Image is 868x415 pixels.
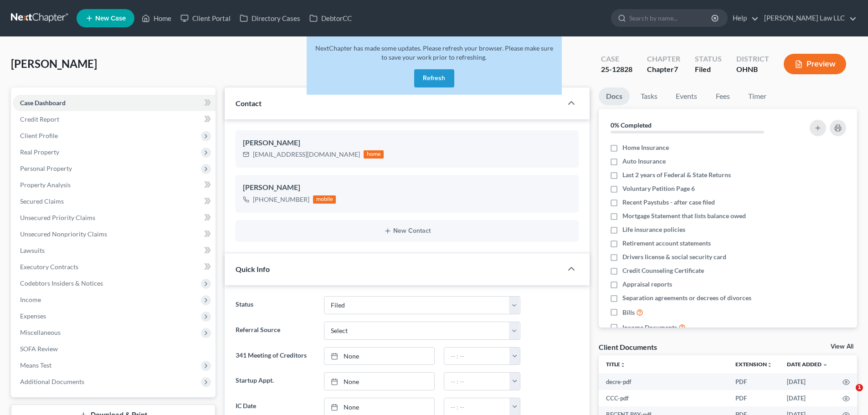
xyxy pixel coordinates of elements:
[13,210,216,226] a: Unsecured Priority Claims
[13,193,216,210] a: Secured Claims
[622,252,726,261] span: Drivers license & social security card
[231,372,319,390] label: Startup Appt.
[708,87,737,105] a: Fees
[728,10,759,26] a: Help
[324,373,434,390] a: None
[235,10,305,26] a: Directory Cases
[20,263,78,271] span: Executory Contracts
[599,87,630,105] a: Docs
[760,10,857,26] a: [PERSON_NAME] Law LLC
[736,54,769,64] div: District
[622,211,746,220] span: Mortgage Statement that lists balance owed
[784,54,846,74] button: Preview
[13,226,216,242] a: Unsecured Nonpriority Claims
[741,87,774,105] a: Timer
[20,279,103,287] span: Codebtors Insiders & Notices
[622,225,685,234] span: Life insurance policies
[20,378,84,385] span: Additional Documents
[11,57,97,70] span: [PERSON_NAME]
[622,293,751,302] span: Separation agreements or decrees of divorces
[243,182,571,193] div: [PERSON_NAME]
[176,10,235,26] a: Client Portal
[313,195,336,204] div: mobile
[647,64,680,75] div: Chapter
[606,361,626,368] a: Titleunfold_more
[622,184,695,193] span: Voluntary Petition Page 6
[444,348,510,365] input: -- : --
[601,54,632,64] div: Case
[622,266,704,275] span: Credit Counseling Certificate
[315,44,553,61] span: NextChapter has made some updates. Please refresh your browser. Please make sure to save your wor...
[629,10,713,26] input: Search by name...
[95,15,126,22] span: New Case
[728,374,780,390] td: PDF
[767,362,772,368] i: unfold_more
[20,296,41,303] span: Income
[13,177,216,193] a: Property Analysis
[611,121,652,129] strong: 0% Completed
[236,265,270,273] span: Quick Info
[622,143,669,152] span: Home Insurance
[137,10,176,26] a: Home
[13,111,216,128] a: Credit Report
[20,246,45,254] span: Lawsuits
[837,384,859,406] iframe: Intercom live chat
[633,87,665,105] a: Tasks
[735,361,772,368] a: Extensionunfold_more
[20,132,58,139] span: Client Profile
[780,390,835,406] td: [DATE]
[695,64,722,75] div: Filed
[20,148,59,156] span: Real Property
[622,308,635,317] span: Bills
[674,65,678,73] span: 7
[20,115,59,123] span: Credit Report
[599,342,657,352] div: Client Documents
[622,239,711,248] span: Retirement account statements
[13,95,216,111] a: Case Dashboard
[601,64,632,75] div: 25-12828
[599,374,728,390] td: decre-pdf
[20,345,58,353] span: SOFA Review
[253,195,309,204] div: [PHONE_NUMBER]
[780,374,835,390] td: [DATE]
[620,362,626,368] i: unfold_more
[444,373,510,390] input: -- : --
[622,170,731,179] span: Last 2 years of Federal & State Returns
[231,322,319,340] label: Referral Source
[231,347,319,365] label: 341 Meeting of Creditors
[831,343,853,350] a: View All
[668,87,704,105] a: Events
[364,150,384,159] div: home
[20,214,95,221] span: Unsecured Priority Claims
[20,230,107,238] span: Unsecured Nonpriority Claims
[728,390,780,406] td: PDF
[243,138,571,149] div: [PERSON_NAME]
[414,69,454,87] button: Refresh
[231,296,319,314] label: Status
[20,328,61,336] span: Miscellaneous
[622,157,666,166] span: Auto Insurance
[20,99,66,107] span: Case Dashboard
[20,164,72,172] span: Personal Property
[13,242,216,259] a: Lawsuits
[695,54,722,64] div: Status
[243,227,571,235] button: New Contact
[20,181,71,189] span: Property Analysis
[599,390,728,406] td: CCC-pdf
[856,384,863,391] span: 1
[822,362,828,368] i: expand_more
[324,348,434,365] a: None
[647,54,680,64] div: Chapter
[236,99,262,108] span: Contact
[20,361,51,369] span: Means Test
[13,341,216,357] a: SOFA Review
[622,323,677,332] span: Income Documents
[20,197,64,205] span: Secured Claims
[787,361,828,368] a: Date Added expand_more
[736,64,769,75] div: OHNB
[20,312,46,320] span: Expenses
[622,198,715,207] span: Recent Paystubs - after case filed
[622,280,672,289] span: Appraisal reports
[305,10,356,26] a: DebtorCC
[253,150,360,159] div: [EMAIL_ADDRESS][DOMAIN_NAME]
